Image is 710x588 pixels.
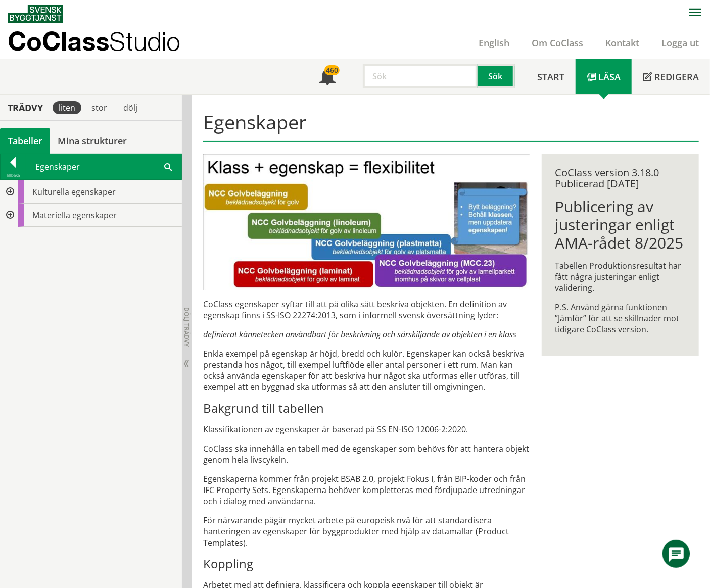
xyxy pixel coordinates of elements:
p: Enkla exempel på egenskap är höjd, bredd och kulör. Egenskaper kan också beskriva prestanda hos n... [203,348,530,393]
h1: Egenskaper [203,111,699,142]
span: Redigera [654,71,699,83]
span: Materiella egenskaper [32,210,117,221]
div: CoClass version 3.18.0 Publicerad [DATE] [555,167,686,189]
img: Svensk Byggtjänst [8,5,63,23]
span: Notifikationer [319,70,336,86]
a: Mina strukturer [50,128,134,154]
a: CoClassStudio [8,27,202,59]
em: definierat kännetecken användbart för beskrivning och särskiljande av objekten i en klass [203,329,516,340]
a: English [467,37,520,49]
p: P.S. Använd gärna funktionen ”Jämför” för att se skillnader mot tidigare CoClass version. [555,302,686,335]
h3: Bakgrund till tabellen [203,401,530,416]
h3: Koppling [203,556,530,571]
input: Sök [363,64,478,88]
button: Sök [478,64,515,88]
div: 460 [324,65,340,75]
div: stor [85,101,113,114]
p: Tabellen Produktionsresultat har fått några justeringar enligt validering. [555,260,686,293]
a: Redigera [632,59,710,94]
div: dölj [117,101,144,114]
p: CoClass egenskaper syftar till att på olika sätt beskriva objekten. En definition av egenskap fin... [203,299,530,321]
span: Dölj trädvy [182,307,191,347]
div: Trädvy [2,102,49,113]
span: Studio [109,26,180,56]
a: Kontakt [594,37,650,49]
span: Läsa [598,71,621,83]
img: bild-till-egenskaper.JPG [203,154,530,290]
p: Klassifikationen av egenskaper är baserad på SS EN-ISO 12006-2:2020. [203,424,530,435]
h1: Publicering av justeringar enligt AMA-rådet 8/2025 [555,198,686,252]
p: För närvarande pågår mycket arbete på europeisk nvå för att standardisera hanteringen av egenskap... [203,515,530,548]
span: Sök i tabellen [164,161,172,172]
a: Läsa [576,59,632,94]
a: 460 [308,59,347,94]
p: Egenskaperna kommer från projekt BSAB 2.0, projekt Fokus I, från BIP-koder och från IFC Property ... [203,473,530,507]
span: Start [537,71,564,83]
a: Om CoClass [520,37,594,49]
span: Kulturella egenskaper [32,186,116,198]
p: CoClass [8,35,180,47]
div: Egenskaper [26,154,181,179]
div: liten [53,101,81,114]
a: Logga ut [650,37,710,49]
div: Tillbaka [1,171,26,179]
a: Start [526,59,576,94]
p: CoClass ska innehålla en tabell med de egenskaper som behövs för att hantera objekt genom hela li... [203,443,530,465]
